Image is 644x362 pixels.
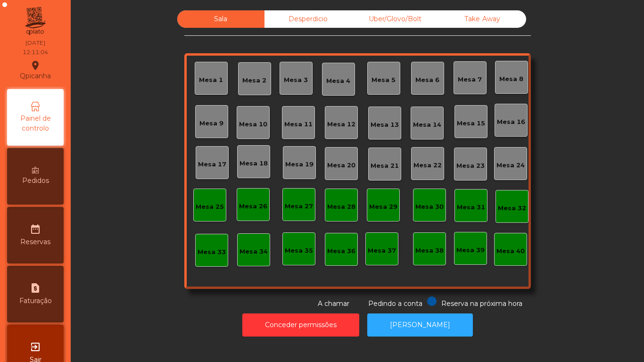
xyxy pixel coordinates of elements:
div: Mesa 26 [239,202,267,211]
div: Mesa 14 [413,120,441,130]
div: Mesa 31 [457,203,485,212]
div: Mesa 27 [285,202,313,211]
div: Mesa 29 [369,202,397,212]
div: Mesa 6 [415,75,439,85]
span: Reserva na próxima hora [441,299,522,308]
div: Mesa 10 [239,120,267,129]
i: exit_to_app [30,341,41,353]
div: Uber/Glovo/Bolt [352,10,439,28]
div: Mesa 39 [456,246,485,255]
div: Mesa 12 [327,120,355,129]
div: Mesa 37 [368,246,396,255]
div: Qpicanha [20,58,51,82]
div: Mesa 34 [239,247,268,256]
div: Mesa 1 [199,75,223,85]
div: Mesa 30 [415,202,444,212]
div: Mesa 18 [239,159,268,168]
button: Conceder permissões [242,313,359,337]
div: Mesa 21 [371,161,399,171]
span: Painel de controlo [9,114,61,133]
div: Mesa 36 [327,247,355,256]
div: Take Away [439,10,526,28]
div: Mesa 9 [199,119,223,128]
span: A chamar [318,299,349,308]
div: Mesa 3 [284,75,308,85]
div: Mesa 19 [285,160,314,169]
div: Mesa 38 [415,246,444,255]
div: Mesa 28 [327,202,355,212]
span: Reservas [20,237,50,247]
div: Mesa 16 [497,117,525,127]
div: Mesa 17 [198,160,226,169]
div: Mesa 2 [242,76,266,85]
div: Mesa 5 [372,75,396,85]
div: Desperdicio [264,10,352,28]
div: Mesa 20 [327,161,355,170]
div: Mesa 11 [284,120,313,129]
i: request_page [30,282,41,294]
button: [PERSON_NAME] [367,313,473,337]
div: Mesa 33 [198,247,226,257]
div: Mesa 7 [458,75,482,84]
div: Mesa 8 [499,74,523,84]
span: Pedindo a conta [368,299,422,308]
div: [DATE] [25,39,45,47]
div: Mesa 25 [196,202,224,212]
div: Mesa 40 [496,247,525,256]
div: Sala [177,10,264,28]
div: Mesa 35 [285,246,313,255]
img: qpiato [24,5,47,38]
i: date_range [30,223,41,235]
div: Mesa 32 [498,204,526,213]
div: Mesa 15 [457,119,485,128]
div: Mesa 13 [371,120,399,130]
div: Mesa 23 [456,161,485,171]
div: 12:11:04 [23,48,48,57]
div: Mesa 4 [326,76,350,86]
div: Mesa 22 [413,161,442,170]
i: location_on [30,60,41,71]
span: Pedidos [22,176,49,186]
span: Faturação [19,296,52,306]
div: Mesa 24 [496,161,525,170]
